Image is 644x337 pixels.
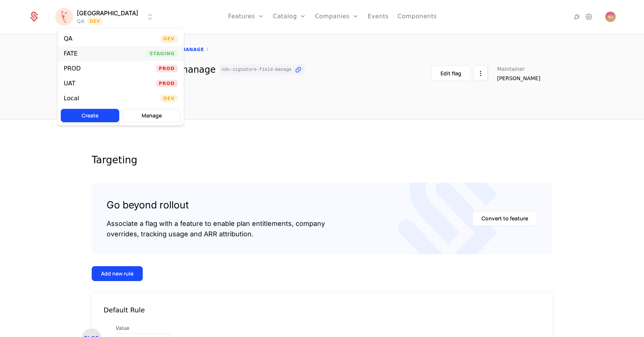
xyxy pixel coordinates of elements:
[156,65,178,72] span: Prod
[156,80,178,87] span: Prod
[64,36,73,42] div: QA
[64,51,78,57] div: FATE
[57,28,184,126] div: Select environment
[61,109,119,122] button: Create
[64,66,81,72] div: PROD
[64,81,75,86] div: UAT
[122,109,181,122] button: Manage
[160,35,178,42] span: Dev
[64,95,79,101] div: Local
[146,50,178,57] span: Staging
[160,95,178,102] span: Dev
